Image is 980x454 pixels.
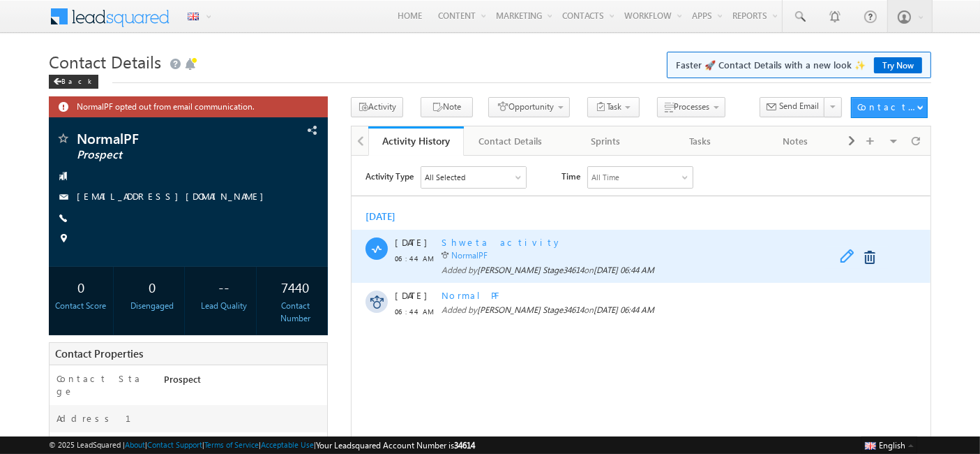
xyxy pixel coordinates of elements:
span: Added by on [90,148,514,161]
span: 06:44 AM [43,96,85,109]
div: 7440 [267,274,324,300]
div: Tasks [665,133,736,149]
a: Delete [513,95,529,109]
a: Back [49,74,105,86]
span: [DATE] 06:44 AM [242,109,303,119]
div: Contact Details [475,133,546,149]
a: Contact Support [147,440,202,449]
span: Contact Properties [55,346,143,360]
div: Contact Score [52,300,109,312]
label: Contact Stage [56,372,150,397]
span: [EMAIL_ADDRESS][DOMAIN_NAME] [77,190,271,204]
span: Prospect [77,148,249,162]
a: Contact Details [464,126,559,156]
span: © 2025 LeadSquared | | | | | [49,439,475,452]
a: NormalPF [100,94,136,105]
span: Contact Details [49,50,161,73]
div: 0 [124,274,181,300]
button: Note [421,97,473,117]
span: [PERSON_NAME] Stage34614 [126,109,232,119]
button: Opportunity [488,97,570,117]
div: All Selected [73,15,114,28]
div: Activity History [379,134,453,147]
a: About [125,440,145,449]
button: Activity [351,97,403,117]
div: 0 [52,274,109,300]
div: Lead Quality [195,300,252,312]
a: Acceptable Use [261,440,314,449]
a: Try Now [874,57,922,73]
span: Your Leadsquared Account Number is [316,440,475,451]
span: NormalPF [90,133,151,145]
div: Disengaged [124,300,181,312]
span: Opportunity [509,101,555,112]
span: [DATE] [43,80,75,93]
span: Task [607,101,621,112]
span: Edit [488,94,510,110]
a: Sprints [559,126,654,156]
span: English [880,440,906,451]
span: Processes [674,101,710,112]
label: Address 1 [56,412,148,425]
a: Terms of Service [204,440,259,449]
button: Send Email [760,97,825,117]
a: Tasks [654,126,748,156]
span: Send Email [779,100,819,112]
div: Contact Number [267,300,324,325]
span: [DATE] [43,133,75,146]
div: Notes [760,133,831,149]
div: Contact Actions [857,101,917,113]
span: Faster 🚀 Contact Details with a new look ✨ [676,58,922,72]
button: English [861,437,917,453]
span: NormalPF opted out from email communication. [77,100,289,112]
button: Task [587,97,640,117]
span: Activity Type [14,10,62,31]
span: Time [210,10,229,31]
div: All Time [240,15,268,28]
div: Sprints [570,133,641,149]
div: [DATE] [14,54,59,67]
span: Added by on [90,108,514,121]
span: 34614 [454,440,475,451]
span: [PERSON_NAME] Stage34614 [126,149,232,159]
a: Activity History [368,126,463,156]
div: -- [195,274,252,300]
span: [DATE] 06:44 AM [242,149,303,159]
span: 06:44 AM [43,149,85,162]
button: Processes [657,97,725,117]
div: Prospect [160,372,327,392]
a: Notes [748,126,843,156]
span: NormalPF [77,131,249,145]
div: Back [49,75,98,89]
div: All Selected [70,11,174,32]
span: Shweta activity [90,80,211,92]
button: Contact Actions [851,97,928,118]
